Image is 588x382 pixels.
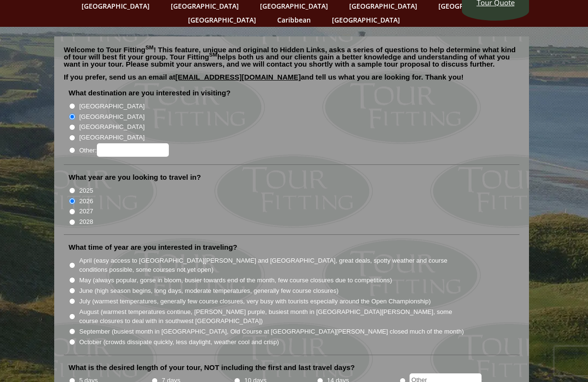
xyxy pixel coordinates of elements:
label: 2027 [79,207,93,216]
sup: SM [145,45,153,50]
label: 2025 [79,186,93,196]
a: [GEOGRAPHIC_DATA] [183,13,261,27]
label: [GEOGRAPHIC_DATA] [79,102,144,111]
label: What is the desired length of your tour, NOT including the first and last travel days? [69,363,355,372]
label: July (warmest temperatures, generally few course closures, very busy with tourists especially aro... [79,297,431,306]
label: June (high season begins, long days, moderate temperatures, generally few course closures) [79,286,339,296]
p: If you prefer, send us an email at and tell us what you are looking for. Thank you! [64,73,519,88]
label: 2026 [79,197,93,206]
sup: SM [209,52,217,58]
label: April (easy access to [GEOGRAPHIC_DATA][PERSON_NAME] and [GEOGRAPHIC_DATA], great deals, spotty w... [79,256,465,275]
p: Welcome to Tour Fitting ! This feature, unique and original to Hidden Links, asks a series of que... [64,46,519,68]
label: September (busiest month in [GEOGRAPHIC_DATA], Old Course at [GEOGRAPHIC_DATA][PERSON_NAME] close... [79,327,464,336]
a: [GEOGRAPHIC_DATA] [327,13,405,27]
a: Caribbean [272,13,316,27]
input: Other: [97,143,169,157]
label: October (crowds dissipate quickly, less daylight, weather cool and crisp) [79,337,279,347]
label: [GEOGRAPHIC_DATA] [79,133,144,142]
label: 2028 [79,217,93,227]
label: [GEOGRAPHIC_DATA] [79,112,144,122]
a: [EMAIL_ADDRESS][DOMAIN_NAME] [176,73,301,81]
label: What year are you looking to travel in? [69,173,201,182]
label: What destination are you interested in visiting? [69,88,231,98]
label: What time of year are you interested in traveling? [69,243,237,252]
label: May (always popular, gorse in bloom, busier towards end of the month, few course closures due to ... [79,276,392,285]
label: [GEOGRAPHIC_DATA] [79,122,144,132]
label: August (warmest temperatures continue, [PERSON_NAME] purple, busiest month in [GEOGRAPHIC_DATA][P... [79,307,465,326]
label: Other: [79,143,168,157]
